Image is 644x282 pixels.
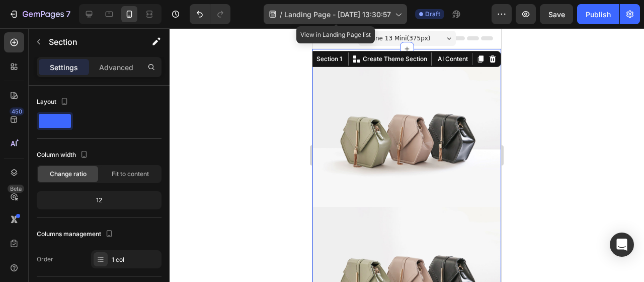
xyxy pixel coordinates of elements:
span: Fit to content [112,170,149,179]
span: Draft [425,10,440,19]
div: 1 col [112,255,159,264]
div: Undo/Redo [190,4,230,24]
button: Save [540,4,573,24]
div: Order [37,255,53,264]
span: Landing Page - [DATE] 13:30:57 [284,9,391,20]
p: Settings [50,62,78,73]
div: Layout [37,95,70,109]
div: Open Intercom Messenger [610,233,634,257]
button: Publish [577,4,619,24]
span: Change ratio [50,170,87,179]
iframe: Design area [312,28,501,282]
span: Save [548,10,565,19]
div: 12 [39,193,159,207]
div: Column width [37,148,90,162]
p: Section [49,36,131,48]
span: / [280,9,282,20]
p: 7 [66,8,70,20]
div: 450 [10,107,24,116]
div: Columns management [37,228,115,241]
button: 7 [4,4,75,24]
div: Publish [586,9,611,20]
p: Advanced [99,62,133,73]
div: Beta [8,185,24,193]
